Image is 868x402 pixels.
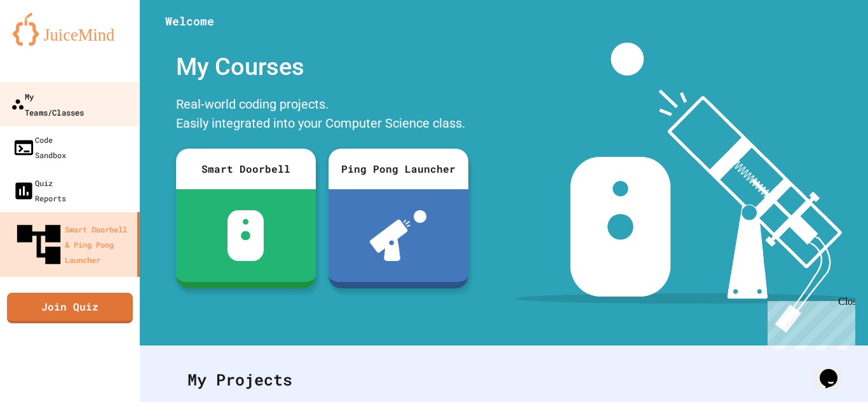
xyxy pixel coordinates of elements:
div: Smart Doorbell & Ping Pong Launcher [13,218,132,271]
div: Smart Doorbell [176,149,316,189]
div: Real-world coding projects. Easily integrated into your Computer Science class. [170,91,475,139]
img: banner-image-my-projects.png [515,43,856,333]
img: ppl-with-ball.png [370,210,426,261]
div: Code Sandbox [13,132,66,163]
div: My Courses [170,43,475,91]
div: Ping Pong Launcher [329,149,468,189]
div: Quiz Reports [13,175,66,206]
img: sdb-white.svg [227,210,264,261]
img: logo-orange.svg [13,13,127,46]
iframe: chat widget [815,351,855,389]
a: Join Quiz [7,293,133,323]
iframe: chat widget [763,296,855,350]
div: My Teams/Classes [11,88,84,119]
div: Chat with us now!Close [5,5,88,81]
